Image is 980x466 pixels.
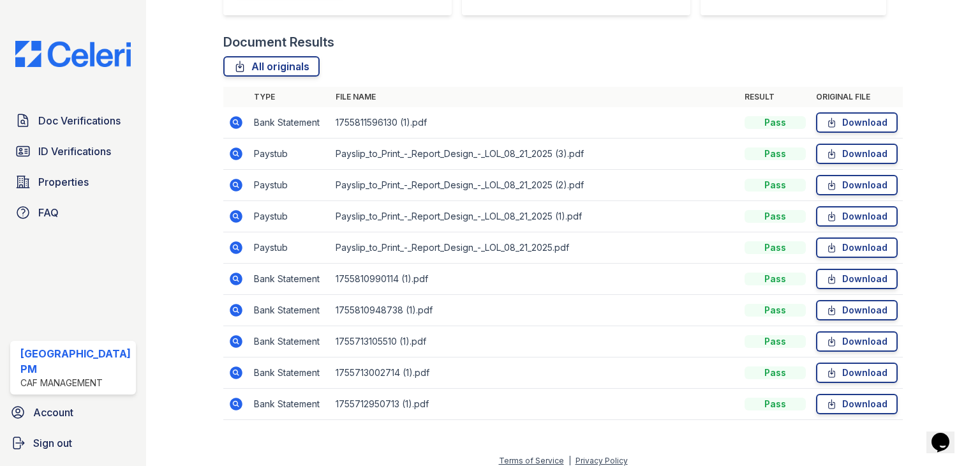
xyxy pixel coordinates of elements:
a: Sign out [5,430,141,456]
span: FAQ [38,205,59,220]
div: Pass [745,273,806,285]
a: Properties [10,169,136,195]
a: Account [5,400,141,425]
th: Type [249,87,330,107]
span: ID Verifications [38,144,111,159]
div: Pass [745,304,806,317]
td: Bank Statement [249,107,330,139]
img: CE_Logo_Blue-a8612792a0a2168367f1c8372b55b34899dd931a85d93a1a3d3e32e68fde9ad4.png [5,41,141,67]
a: FAQ [10,200,136,225]
td: Bank Statement [249,264,330,295]
span: Sign out [33,435,72,451]
div: Pass [745,366,806,379]
a: Download [816,112,898,133]
a: Terms of Service [499,456,564,465]
a: Download [816,331,898,352]
a: Download [816,206,898,227]
a: Download [816,269,898,289]
td: Bank Statement [249,295,330,326]
span: Properties [38,174,89,190]
td: Paystub [249,170,330,201]
td: Paystub [249,201,330,232]
a: Download [816,175,898,195]
th: Result [739,87,811,107]
a: Privacy Policy [575,456,628,465]
div: CAF Management [20,377,131,389]
div: Document Results [223,33,334,51]
td: 1755811596130 (1).pdf [330,107,739,139]
td: 1755810990114 (1).pdf [330,264,739,295]
td: Bank Statement [249,357,330,389]
td: Paystub [249,232,330,264]
td: Bank Statement [249,326,330,357]
div: Pass [745,241,806,254]
a: Download [816,394,898,414]
div: Pass [745,398,806,410]
td: 1755712950713 (1).pdf [330,389,739,420]
td: Payslip_to_Print_-_Report_Design_-_LOL_08_21_2025.pdf [330,232,739,264]
td: Bank Statement [249,389,330,420]
td: 1755713105510 (1).pdf [330,326,739,357]
div: Pass [745,147,806,160]
span: Doc Verifications [38,113,121,128]
td: 1755713002714 (1).pdf [330,357,739,389]
iframe: chat widget [926,415,967,453]
td: Payslip_to_Print_-_Report_Design_-_LOL_08_21_2025 (2).pdf [330,170,739,201]
div: Pass [745,210,806,223]
a: Download [816,144,898,164]
td: Payslip_to_Print_-_Report_Design_-_LOL_08_21_2025 (3).pdf [330,139,739,170]
a: Download [816,300,898,320]
span: Account [33,405,73,420]
div: [GEOGRAPHIC_DATA] PM [20,346,131,377]
a: Download [816,237,898,258]
div: Pass [745,179,806,192]
div: Pass [745,335,806,348]
td: Payslip_to_Print_-_Report_Design_-_LOL_08_21_2025 (1).pdf [330,201,739,232]
a: Doc Verifications [10,108,136,133]
div: Pass [745,116,806,129]
a: Download [816,363,898,383]
td: 1755810948738 (1).pdf [330,295,739,326]
a: All originals [223,56,320,77]
div: | [568,456,571,465]
td: Paystub [249,139,330,170]
th: Original file [811,87,903,107]
th: File name [330,87,739,107]
a: ID Verifications [10,139,136,164]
